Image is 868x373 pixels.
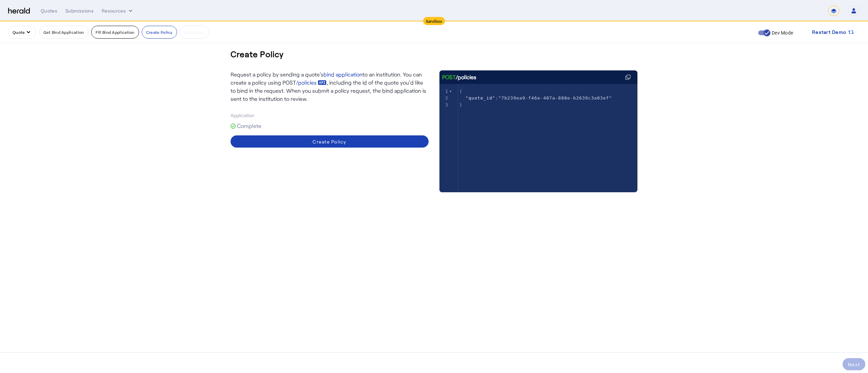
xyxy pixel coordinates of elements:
button: Restart Demo [807,26,860,38]
button: Fill Bind Application [91,26,139,39]
div: Quotes [41,7,57,14]
p: Request a policy by sending a quote's to an institution. You can create a policy using POST , inc... [231,70,429,111]
div: Sandbox [423,17,445,25]
div: 2 [439,95,449,102]
h3: Create Policy [231,49,284,60]
span: } [459,102,462,107]
div: /policies [442,73,476,81]
button: quote dropdown menu [8,26,36,39]
div: Submissions [65,7,94,14]
button: Create Policy [231,135,429,148]
div: 1 [439,88,449,95]
span: : [459,95,612,101]
span: Complete [237,122,261,130]
img: Herald Logo [8,8,30,14]
span: "quote_id" [466,95,495,101]
span: POST [442,73,456,81]
button: Get Policy [180,26,209,39]
span: { [459,89,462,94]
button: Create Policy [142,26,177,39]
a: /policies [296,79,327,87]
a: bind application [323,70,362,79]
div: 3 [439,102,449,108]
button: Resources dropdown menu [102,7,134,14]
label: Dev Mode [770,29,793,36]
button: Get Bind Application [39,26,88,39]
div: Create Policy [313,138,346,145]
span: Application [231,102,254,121]
span: Restart Demo [812,28,846,36]
span: "7b239ea9-f46e-487a-888e-b2639c3a03ef" [498,95,612,101]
